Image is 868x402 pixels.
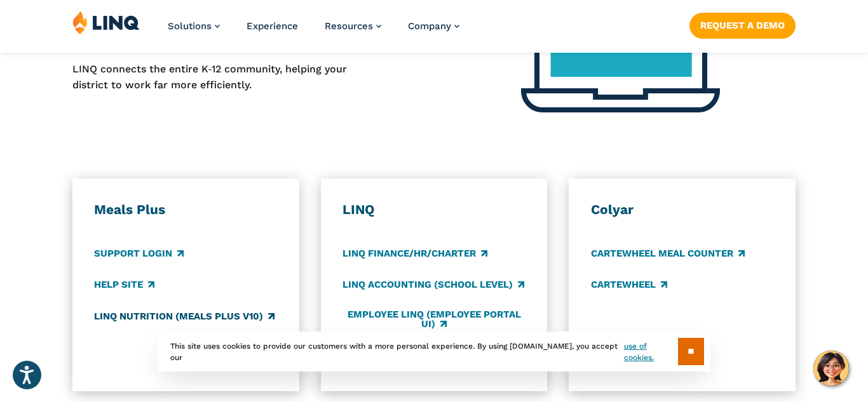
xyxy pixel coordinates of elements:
[342,278,524,292] a: LINQ Accounting (school level)
[342,247,487,261] a: LINQ Finance/HR/Charter
[72,62,361,93] p: LINQ connects the entire K‑12 community, helping your district to work far more efficiently.
[94,247,184,261] a: Support Login
[342,309,526,330] a: Employee LINQ (Employee Portal UI)
[408,20,451,32] span: Company
[94,278,154,292] a: Help Site
[72,10,140,34] img: LINQ | K‑12 Software
[342,201,526,218] h3: LINQ
[689,13,796,38] a: Request a Demo
[168,20,220,32] a: Solutions
[624,340,678,363] a: use of cookies.
[247,20,298,32] a: Experience
[325,20,373,32] span: Resources
[94,201,277,218] h3: Meals Plus
[813,351,849,386] button: Hello, have a question? Let’s chat.
[168,20,212,32] span: Solutions
[158,332,710,372] div: This site uses cookies to provide our customers with a more personal experience. By using [DOMAIN...
[408,20,459,32] a: Company
[591,201,774,218] h3: Colyar
[591,247,745,261] a: CARTEWHEEL Meal Counter
[591,278,667,292] a: CARTEWHEEL
[94,309,275,323] a: LINQ Nutrition (Meals Plus v10)
[168,10,459,52] nav: Primary Navigation
[325,20,381,32] a: Resources
[689,10,796,38] nav: Button Navigation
